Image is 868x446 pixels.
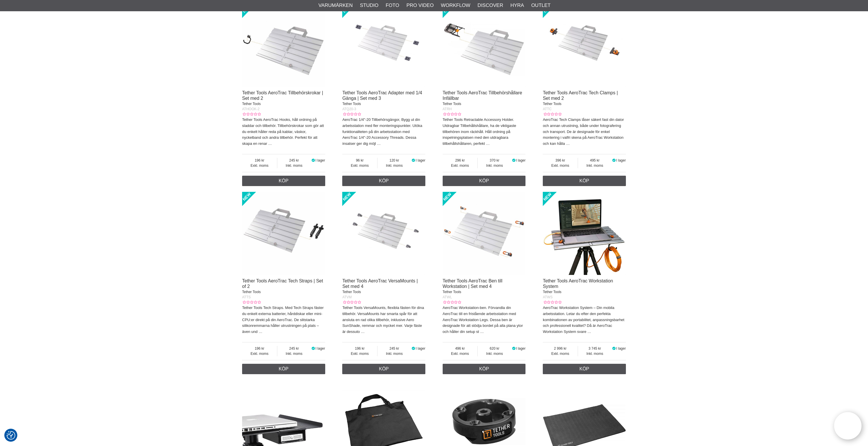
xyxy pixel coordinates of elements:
[242,290,261,294] span: Tether Tools
[543,112,561,117] div: Kundbetyg: 0
[543,305,626,335] p: AeroTrac Workstation System – Din mobila arbetsstation. Letar du efter den perfekta kombinationen...
[443,4,526,87] img: Tether Tools AeroTrac Tillbehörshållare Infällbar
[342,107,356,111] span: ATQ20-3
[443,102,461,106] span: Tether Tools
[360,2,378,9] a: Studio
[443,163,478,168] span: Exkl. moms
[478,158,511,163] span: 370
[478,346,511,351] span: 620
[277,158,311,163] span: 245
[543,107,551,111] span: ATTC
[242,117,325,147] p: Tether Tools AeroTrac Hooks, håll ordning på sladdar och tillbehör. Tillbehörskrokar som gör att ...
[342,300,361,305] div: Kundbetyg: 0
[242,351,277,356] span: Exkl. moms
[443,300,461,305] div: Kundbetyg: 0
[443,107,452,111] span: ATRH
[342,364,425,374] a: Köp
[443,305,526,335] p: AeroTrac Workstation-ben. Förvandla din AeroTrac till en fristående arbetsstation med AeroTrac Wo...
[543,364,626,374] a: Köp
[411,158,416,162] i: I lager
[478,163,511,168] span: Inkl. moms
[443,364,526,374] a: Köp
[543,163,578,168] span: Exkl. moms
[516,158,525,162] span: I lager
[342,351,377,356] span: Exkl. moms
[242,102,261,106] span: Tether Tools
[242,107,259,111] span: ATHOOK-2
[377,158,411,163] span: 120
[443,295,452,299] span: ATWL
[242,90,323,101] a: Tether Tools AeroTrac Tillbehörskrokar | Set med 2
[277,351,311,356] span: Inkl. moms
[242,295,251,299] span: ATTS
[361,329,365,334] a: …
[416,158,425,162] span: I lager
[377,141,381,146] a: …
[315,158,325,162] span: I lager
[578,158,612,163] span: 495
[259,329,262,334] a: …
[7,430,15,441] button: Samtyckesinställningar
[478,351,511,356] span: Inkl. moms
[510,2,524,9] a: Hyra
[543,351,578,356] span: Exkl. moms
[7,431,15,440] img: Revisit consent button
[277,346,311,351] span: 245
[342,305,425,335] p: Tether Tools VersaMounts, flexibla fästen för dina tillbehör. VersaMounts har smarta spår för att...
[543,176,626,186] a: Köp
[443,278,502,289] a: Tether Tools AeroTrac Ben till Workstation | Set med 4
[242,163,277,168] span: Exkl. moms
[443,351,478,356] span: Exkl. moms
[566,141,570,146] a: …
[242,346,277,351] span: 196
[242,300,261,305] div: Kundbetyg: 0
[377,346,411,351] span: 245
[319,2,353,9] a: Varumärken
[588,329,591,334] a: …
[386,2,399,9] a: Foto
[242,112,261,117] div: Kundbetyg: 0
[486,141,490,146] a: …
[242,305,325,335] p: Tether Tools Tech Straps. Med Tech Straps fäster du enkelt externa batterier, hårddiskar eller mi...
[443,90,522,101] a: Tether Tools AeroTrac Tillbehörshållare Infällbar
[342,112,361,117] div: Kundbetyg: 0
[443,346,478,351] span: 496
[543,346,578,351] span: 2 996
[411,346,416,351] i: I lager
[315,346,325,351] span: I lager
[480,329,484,334] a: …
[531,2,551,9] a: Outlet
[578,163,612,168] span: Inkl. moms
[511,346,516,351] i: I lager
[443,176,526,186] a: Köp
[543,90,618,101] a: Tether Tools AeroTrac Tech Clamps | Set med 2
[311,346,315,351] i: I lager
[406,2,433,9] a: Pro Video
[578,346,612,351] span: 3 745
[443,158,478,163] span: 296
[543,158,578,163] span: 396
[543,300,561,305] div: Kundbetyg: 0
[616,158,626,162] span: I lager
[543,192,626,275] img: Tether Tools AeroTrac Workstation System
[377,351,411,356] span: Inkl. moms
[543,117,626,147] p: AeroTrac Tech Clamps låser säkert fast din dator och annan utrustning, både under fotografering o...
[242,176,325,186] a: Köp
[342,192,425,275] img: Tether Tools AeroTrac VersaMounts | Set med 4
[268,141,272,146] a: …
[543,4,626,87] img: Tether Tools AeroTrac Tech Clamps | Set med 2
[443,192,526,275] img: Tether Tools AeroTrac Ben till Workstation | Set med 4
[443,117,526,147] p: Tether Tools Retractable Accessory Holder. Utdragbar Tillbehållshållare, ha de viktigaste tillbeh...
[342,163,377,168] span: Exkl. moms
[416,346,425,351] span: I lager
[342,4,425,87] img: Tether Tools AeroTrac Adapter med 1/4 Gänga | Set med 3
[342,158,377,163] span: 96
[242,364,325,374] a: Köp
[543,290,561,294] span: Tether Tools
[242,158,277,163] span: 196
[342,117,425,147] p: AeroTrac 1/4"-20 Tillbehörsgängor, Bygg ut din arbetsstation med fler monteringspunkter. Utöka fu...
[342,90,422,101] a: Tether Tools AeroTrac Adapter med 1/4 Gänga | Set med 3
[242,4,325,87] img: Tether Tools AeroTrac Tillbehörskrokar | Set med 2
[277,163,311,168] span: Inkl. moms
[543,102,561,106] span: Tether Tools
